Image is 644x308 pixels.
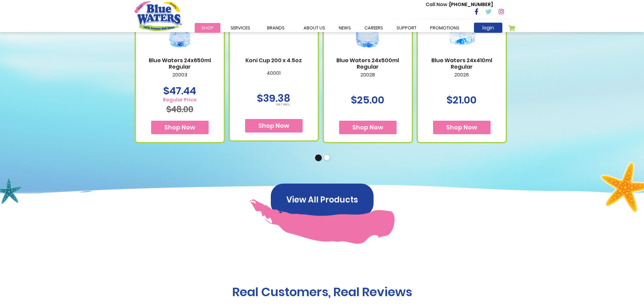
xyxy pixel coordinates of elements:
button: 2 of 2 [324,155,331,161]
button: View All Products [271,184,374,216]
button: Shop Now [339,121,397,134]
span: Shop Now [446,123,477,132]
span: Shop Now [164,123,195,132]
button: 1 of 2 [315,155,322,161]
a: support [390,23,423,33]
a: Blue Waters 24x410ml Regular [425,57,499,70]
span: Shop Now [258,121,289,130]
a: Blue Waters 24x650ml Regular [143,57,217,70]
a: login [474,23,502,33]
span: $21.00 [447,93,477,107]
span: Call Now : [426,1,449,8]
h1: Real Customers, Real Reviews [135,285,510,299]
button: Shop Now [151,121,209,134]
button: Shop Now [245,119,303,133]
p: 40001 [237,70,311,85]
a: Koni Cup 200 x 4.5oz [237,57,311,64]
span: Brands [267,25,285,31]
a: View All Products [271,195,374,203]
span: $25.00 [351,93,384,107]
p: 20026 [425,72,499,86]
span: Regular Price [163,97,197,103]
a: store logo [135,1,182,31]
span: $47.44 [163,84,196,98]
span: Shop Now [352,123,383,132]
span: $48.00 [166,104,193,115]
span: Shop [201,25,214,31]
a: careers [358,23,390,33]
p: 20003 [143,72,217,86]
span: Services [231,25,250,31]
a: Blue Waters 24x500ml Regular [331,57,405,70]
a: about us [297,23,332,33]
button: Shop Now [433,121,491,134]
a: Promotions [423,23,466,33]
a: News [332,23,358,33]
p: 20028 [331,72,405,86]
p: [PHONE_NUMBER] [426,1,493,8]
span: $39.38 [257,91,290,105]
